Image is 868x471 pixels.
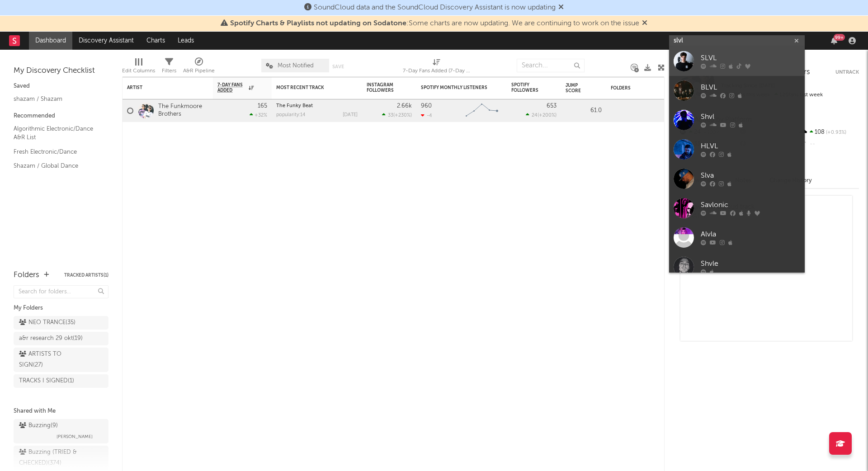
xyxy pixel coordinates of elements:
span: 24 [532,113,538,118]
button: Save [332,64,344,69]
div: ( ) [382,112,412,118]
a: ARTISTS TO SIGN(27) [14,348,108,372]
div: Folders [14,270,39,281]
a: a&r research 29 okt(19) [14,332,108,345]
a: Discovery Assistant [72,32,140,50]
div: popularity: 14 [276,113,306,118]
div: Artist [127,85,195,90]
div: Shvle [701,259,800,269]
div: 960 [421,103,432,109]
div: a&r research 29 okt ( 19 ) [19,333,83,344]
div: Savlonic [701,200,800,211]
div: ( ) [526,112,557,118]
div: Edit Columns [122,54,155,80]
span: +200 % [539,113,555,118]
div: Spotify Monthly Listeners [421,85,489,90]
span: 33 [388,113,393,118]
div: HLVL [701,141,800,152]
a: The Funkmoore Brothers [158,103,208,118]
a: HLVL [669,135,805,164]
div: -4 [421,113,432,118]
input: Search for artists [669,35,805,47]
a: Shvle [669,252,805,282]
a: TRACKS I SIGNED(1) [14,374,108,388]
button: Untrack [835,68,859,77]
span: Dismiss [642,20,647,27]
span: Spotify Charts & Playlists not updating on Sodatone [230,20,406,27]
div: Folders [611,85,679,91]
div: My Folders [14,303,108,314]
div: Shared with Me [14,406,108,417]
a: Dashboard [29,32,72,50]
div: [DATE] [343,113,358,118]
a: Shvl [669,105,805,135]
a: Alvla [669,223,805,252]
div: Buzzing ( 9 ) [19,420,58,431]
div: The Funky Beat [276,104,358,108]
div: Shvl [701,112,800,122]
a: Buzzing(9)[PERSON_NAME] [14,419,108,443]
a: BLVL [669,76,805,105]
a: Slva [669,164,805,193]
svg: Chart title [462,99,502,122]
span: Dismiss [558,4,564,11]
span: +230 % [395,113,410,118]
div: 99 + [834,34,845,41]
div: A&R Pipeline [183,54,215,80]
div: Buzzing (TRIED & CHECKED) ( 374 ) [19,447,101,469]
a: shazam / Shazam [14,94,99,104]
div: Instagram Followers [367,82,398,93]
a: The Funky Beat [276,104,313,108]
span: +0.93 % [825,130,846,135]
div: Most Recent Track [276,85,344,90]
div: Edit Columns [122,66,155,76]
a: Fresh Electronic/Dance [14,147,99,157]
input: Search... [517,59,585,72]
span: : Some charts are now updating. We are continuing to work on the issue [230,20,639,27]
div: Spotify Followers [511,82,543,93]
div: NEO TRANCE ( 35 ) [19,317,75,328]
div: Filters [162,54,176,80]
span: [PERSON_NAME] [57,431,93,442]
div: TRACKS I SIGNED ( 1 ) [19,376,74,386]
div: ARTISTS TO SIGN ( 27 ) [19,349,83,371]
div: 165 [258,103,267,109]
a: Leads [171,32,200,50]
span: 7-Day Fans Added [217,82,246,93]
input: Search for folders... [14,285,108,298]
div: Filters [162,66,176,76]
a: Charts [140,32,171,50]
div: Alvla [701,229,800,240]
div: Recommended [14,111,108,122]
div: -- [799,138,859,150]
div: 7-Day Fans Added (7-Day Fans Added) [403,54,471,80]
a: Savlonic [669,193,805,223]
div: My Discovery Checklist [14,66,108,76]
div: Saved [14,81,108,92]
span: SoundCloud data and the SoundCloud Discovery Assistant is now updating [314,4,556,11]
span: Most Notified [278,63,314,69]
div: BLVL [701,82,800,93]
div: 108 [799,127,859,138]
button: Tracked Artists(1) [64,273,108,278]
div: A&R Pipeline [183,66,215,76]
div: Jump Score [566,83,588,94]
div: 7-Day Fans Added (7-Day Fans Added) [403,66,471,76]
div: 61.0 [566,105,602,116]
a: SLVL [669,47,805,76]
div: 653 [547,103,557,109]
a: Algorithmic Electronic/Dance A&R List [14,124,99,142]
a: NEO TRANCE(35) [14,316,108,330]
div: Slva [701,170,800,181]
button: 99+ [831,37,837,44]
div: SLVL [701,53,800,64]
a: Shazam / Global Dance [14,161,99,171]
div: 2.66k [397,103,412,109]
div: +32 % [250,112,267,118]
